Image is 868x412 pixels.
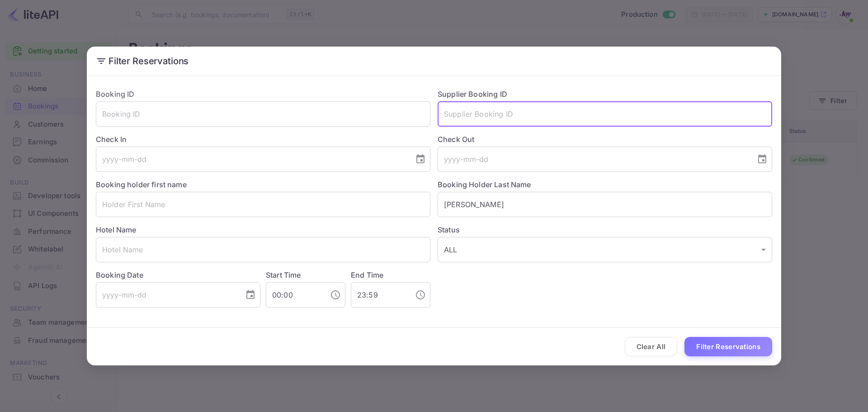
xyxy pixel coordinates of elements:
[96,282,238,308] input: yyyy-mm-dd
[96,237,430,262] input: Hotel Name
[438,101,772,127] input: Supplier Booking ID
[326,286,344,304] button: Choose time, selected time is 12:00 AM
[438,134,772,145] label: Check Out
[438,180,531,189] label: Booking Holder Last Name
[438,192,772,217] input: Holder Last Name
[411,150,429,168] button: Choose date
[438,224,772,235] label: Status
[96,147,408,172] input: yyyy-mm-dd
[411,286,429,304] button: Choose time, selected time is 11:59 PM
[625,337,678,356] button: Clear All
[351,282,408,308] input: hh:mm
[96,225,137,234] label: Hotel Name
[96,180,187,189] label: Booking holder first name
[438,90,507,99] label: Supplier Booking ID
[241,286,259,304] button: Choose date
[87,47,781,76] h2: Filter Reservations
[96,101,430,127] input: Booking ID
[684,337,772,356] button: Filter Reservations
[266,282,323,308] input: hh:mm
[96,192,430,217] input: Holder First Name
[753,150,771,168] button: Choose date
[96,134,430,145] label: Check In
[96,90,135,99] label: Booking ID
[266,270,301,279] label: Start Time
[438,147,750,172] input: yyyy-mm-dd
[438,237,772,262] div: ALL
[351,270,383,279] label: End Time
[96,270,260,280] label: Booking Date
